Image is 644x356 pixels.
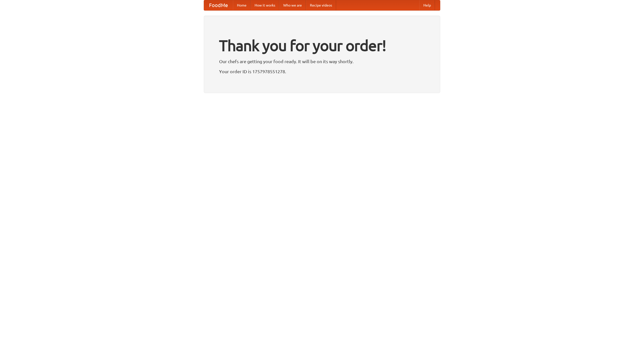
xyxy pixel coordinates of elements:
p: Your order ID is 1757978551278. [219,68,425,75]
p: Our chefs are getting your food ready. It will be on its way shortly. [219,58,425,65]
a: Help [419,0,435,10]
a: Who we are [279,0,306,10]
a: FoodMe [204,0,233,10]
h1: Thank you for your order! [219,33,425,58]
a: How it works [251,0,279,10]
a: Home [233,0,251,10]
a: Recipe videos [306,0,336,10]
